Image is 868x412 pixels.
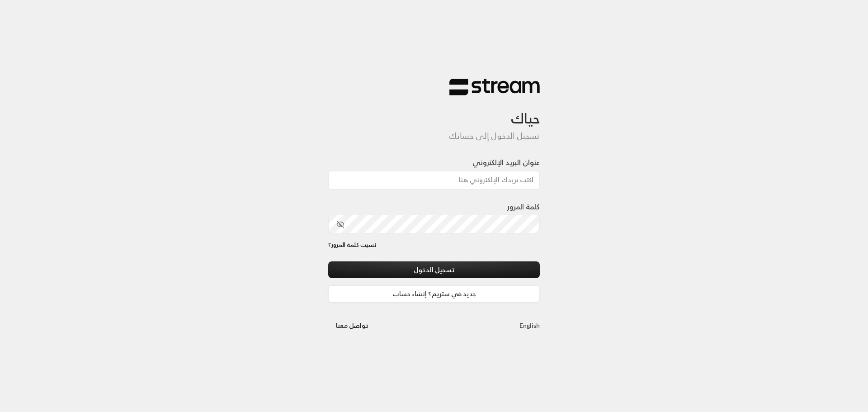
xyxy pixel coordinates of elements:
img: Stream Logo [449,78,540,96]
a: English [519,317,540,334]
a: جديد في ستريم؟ إنشاء حساب [328,285,540,302]
button: toggle password visibility [333,217,348,232]
button: تواصل معنا [328,317,376,334]
button: تسجيل الدخول [328,261,540,278]
label: كلمة المرور [507,201,540,212]
h3: حياك [328,96,540,127]
label: عنوان البريد الإلكتروني [472,157,540,168]
h5: تسجيل الدخول إلى حسابك [328,131,540,141]
a: تواصل معنا [328,320,376,331]
input: اكتب بريدك الإلكتروني هنا [328,171,540,189]
a: نسيت كلمة المرور؟ [328,241,376,250]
